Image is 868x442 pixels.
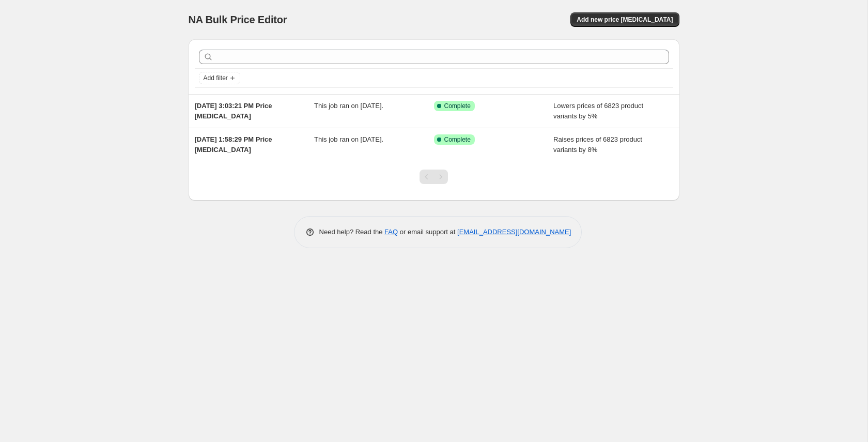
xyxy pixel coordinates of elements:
[457,228,571,236] a: [EMAIL_ADDRESS][DOMAIN_NAME]
[204,74,228,82] span: Add filter
[195,135,272,154] span: [DATE] 1:58:29 PM Price [MEDICAL_DATA]
[398,228,457,236] span: or email support at
[570,12,679,27] button: Add new price [MEDICAL_DATA]
[444,135,471,144] span: Complete
[444,102,471,110] span: Complete
[319,228,385,236] span: Need help? Read the
[314,102,383,110] span: This job ran on [DATE].
[553,102,643,120] span: Lowers prices of 6823 product variants by 5%
[553,135,642,154] span: Raises prices of 6823 product variants by 8%
[199,72,240,84] button: Add filter
[384,228,398,236] a: FAQ
[195,102,272,120] span: [DATE] 3:03:21 PM Price [MEDICAL_DATA]
[577,16,673,24] span: Add new price [MEDICAL_DATA]
[189,14,287,25] span: NA Bulk Price Editor
[420,170,448,184] nav: Pagination
[314,135,383,143] span: This job ran on [DATE].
